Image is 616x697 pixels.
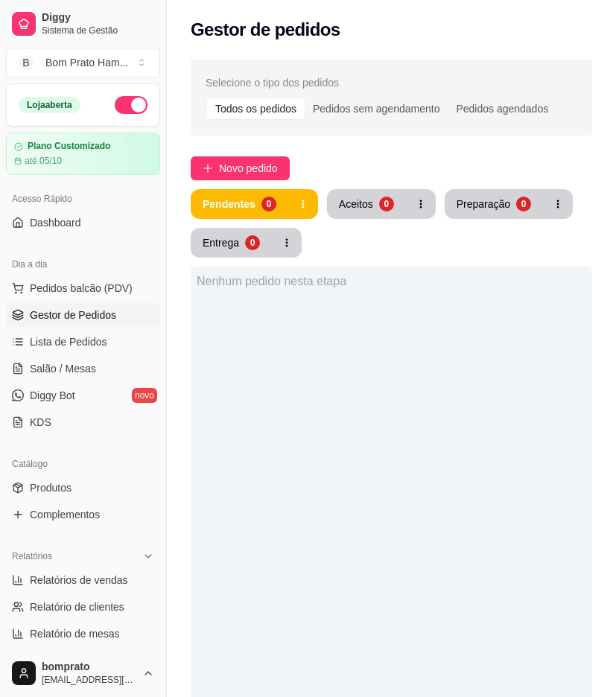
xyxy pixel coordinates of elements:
div: 0 [245,235,260,250]
a: Plano Customizadoaté 05/10 [6,133,160,175]
div: Catálogo [6,452,160,476]
span: Novo pedido [219,160,278,176]
a: Gestor de Pedidos [6,303,160,327]
span: bomprato [42,661,136,674]
a: Relatório de fidelidadenovo [6,649,160,672]
span: Relatório de mesas [30,626,120,641]
a: Relatório de clientes [6,595,160,619]
a: Relatórios de vendas [6,568,160,592]
span: Lista de Pedidos [30,334,107,349]
button: Select a team [6,48,160,77]
span: Complementos [30,507,100,522]
span: Pedidos balcão (PDV) [30,281,133,296]
span: B [19,55,34,70]
a: Complementos [6,503,160,526]
a: KDS [6,410,160,434]
div: Loja aberta [19,97,80,113]
button: bomprato[EMAIL_ADDRESS][DOMAIN_NAME] [6,655,160,691]
button: Alterar Status [115,96,147,114]
div: Entrega [203,235,239,250]
a: Relatório de mesas [6,622,160,646]
span: Sistema de Gestão [42,25,154,36]
span: Relatório de clientes [30,599,124,614]
span: Salão / Mesas [30,361,96,376]
div: Pedidos agendados [448,98,556,119]
div: Acesso Rápido [6,187,160,211]
span: Relatórios de vendas [30,573,128,588]
a: DiggySistema de Gestão [6,6,160,42]
span: KDS [30,415,51,430]
div: Pedidos sem agendamento [305,98,448,119]
div: 0 [379,197,394,211]
div: Preparação [457,197,510,211]
span: Diggy [42,11,154,25]
a: Salão / Mesas [6,357,160,381]
button: Pendentes0 [191,189,288,219]
button: Entrega0 [191,228,272,258]
div: Bom Prato Ham ... [45,55,128,70]
button: Pedidos balcão (PDV) [6,276,160,300]
a: Diggy Botnovo [6,383,160,407]
button: Aceitos0 [327,189,406,219]
article: Plano Customizado [28,141,110,152]
span: Produtos [30,480,72,495]
span: Diggy Bot [30,388,75,403]
span: Selecione o tipo dos pedidos [206,74,339,91]
div: 0 [516,197,531,211]
a: Lista de Pedidos [6,330,160,354]
div: Nenhum pedido nesta etapa [197,273,586,290]
span: Dashboard [30,215,81,230]
div: 0 [261,197,276,211]
span: Gestor de Pedidos [30,308,116,322]
article: até 05/10 [25,155,62,167]
h2: Gestor de pedidos [191,18,340,42]
div: Aceitos [339,197,373,211]
span: Relatórios [12,550,52,562]
a: Produtos [6,476,160,500]
div: Dia a dia [6,252,160,276]
span: plus [203,163,213,174]
div: Pendentes [203,197,255,211]
a: Dashboard [6,211,160,235]
button: Novo pedido [191,156,290,180]
span: [EMAIL_ADDRESS][DOMAIN_NAME] [42,674,136,686]
div: Todos os pedidos [207,98,305,119]
button: Preparação0 [445,189,543,219]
